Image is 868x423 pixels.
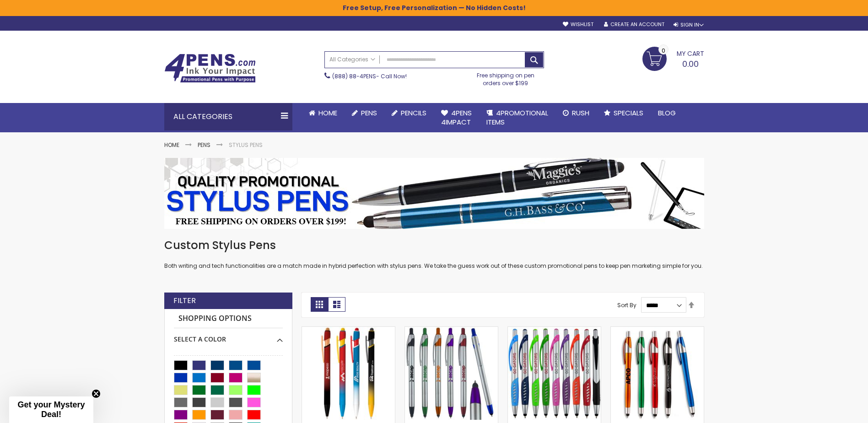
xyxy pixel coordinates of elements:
[9,396,93,423] div: Get your Mystery Deal!Close teaser
[17,400,85,419] span: Get your Mystery Deal!
[405,327,498,420] img: Slim Jen Silver Stylus
[508,326,601,334] a: Lexus Stylus Pen
[434,103,479,133] a: 4Pens4impact
[173,296,196,306] strong: Filter
[572,108,589,118] span: Rush
[361,108,377,118] span: Pens
[651,103,683,123] a: Blog
[332,72,407,80] span: - Call Now!
[164,54,256,83] img: 4Pens Custom Pens and Promotional Products
[164,103,292,130] div: All Categories
[597,103,651,123] a: Specials
[345,103,384,123] a: Pens
[486,108,548,127] span: 4PROMOTIONAL ITEMS
[164,158,704,229] img: Stylus Pens
[479,103,555,133] a: 4PROMOTIONALITEMS
[682,58,699,70] span: 0.00
[384,103,434,123] a: Pencils
[467,68,544,87] div: Free shipping on pen orders over $199
[441,108,472,127] span: 4Pens 4impact
[658,108,676,118] span: Blog
[302,103,345,123] a: Home
[508,327,601,420] img: Lexus Stylus Pen
[332,72,376,80] a: (888) 88-4PENS
[302,327,395,420] img: Superhero Ellipse Softy Pen with Stylus - Laser Engraved
[164,238,704,253] h1: Custom Stylus Pens
[302,326,395,334] a: Superhero Ellipse Softy Pen with Stylus - Laser Engraved
[325,52,380,67] a: All Categories
[405,326,498,334] a: Slim Jen Silver Stylus
[318,108,337,118] span: Home
[92,389,101,398] button: Close teaser
[174,328,283,344] div: Select A Color
[164,238,704,270] div: Both writing and tech functionalities are a match made in hybrid perfection with stylus pens. We ...
[555,103,597,123] a: Rush
[614,108,643,118] span: Specials
[401,108,426,118] span: Pencils
[563,21,593,28] a: Wishlist
[229,141,263,149] strong: Stylus Pens
[617,301,636,309] label: Sort By
[611,326,704,334] a: Promotional iSlimster Stylus Click Pen
[674,22,704,28] div: Sign In
[642,47,704,70] a: 0.00 0
[329,56,375,63] span: All Categories
[604,21,664,28] a: Create an Account
[311,297,328,312] strong: Grid
[611,327,704,420] img: Promotional iSlimster Stylus Click Pen
[164,141,179,149] a: Home
[662,46,665,55] span: 0
[174,309,283,329] strong: Shopping Options
[198,141,210,149] a: Pens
